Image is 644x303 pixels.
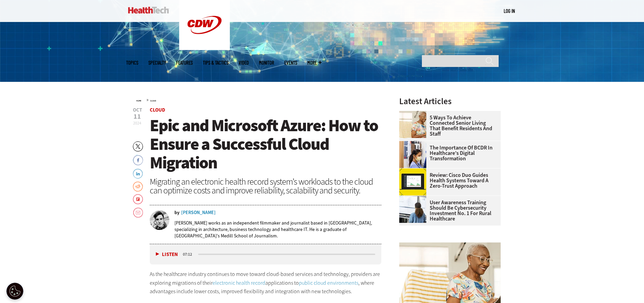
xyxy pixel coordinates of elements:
[203,60,229,65] a: Tips & Tactics
[399,196,426,223] img: Doctors reviewing information boards
[399,172,497,189] a: Review: Cisco Duo Guides Health Systems Toward a Zero-Trust Approach
[239,60,249,65] a: Video
[128,7,169,14] img: Home
[399,97,501,106] h3: Latest Articles
[399,141,426,168] img: Doctors reviewing tablet
[148,60,166,65] span: Specialty
[156,252,178,257] button: Listen
[150,177,382,195] div: Migrating an electronic health record system’s workloads to the cloud can optimize costs and impr...
[399,141,430,146] a: Doctors reviewing tablet
[174,220,382,239] p: [PERSON_NAME] works as an independent filmmaker and journalist based in [GEOGRAPHIC_DATA], specia...
[126,60,138,65] span: Topics
[307,60,321,65] span: More
[399,168,426,195] img: Cisco Duo
[399,196,430,201] a: Doctors reviewing information boards
[213,279,265,286] a: electronic health record
[150,114,378,174] span: Epic and Microsoft Azure: How to Ensure a Successful Cloud Migration
[133,113,142,120] span: 11
[136,99,141,102] a: Home
[150,210,169,230] img: nathan eddy
[136,97,382,102] div: »
[504,7,515,15] div: User menu
[399,168,430,174] a: Cisco Duo
[259,60,274,65] a: MonITor
[150,270,382,296] p: As the healthcare industry continues to move toward cloud-based services and technology, provider...
[179,45,230,52] a: CDW
[399,111,430,116] a: Networking Solutions for Senior Living
[299,279,358,286] a: public cloud environments
[399,200,497,222] a: User Awareness Training Should Be Cybersecurity Investment No. 1 for Rural Healthcare
[150,99,156,102] a: Cloud
[174,210,180,215] span: by
[150,244,382,264] div: media player
[6,283,23,300] div: Cookie Settings
[399,115,497,137] a: 5 Ways to Achieve Connected Senior Living That Benefit Residents and Staff
[399,111,426,138] img: Networking Solutions for Senior Living
[133,108,142,113] span: Oct
[133,120,141,126] span: 2024
[284,60,297,65] a: Events
[399,145,497,161] a: The Importance of BCDR in Healthcare’s Digital Transformation
[150,107,165,113] a: Cloud
[176,60,193,65] a: Features
[6,283,23,300] button: Open Preferences
[504,8,515,14] a: Log in
[181,210,216,215] a: [PERSON_NAME]
[182,251,197,257] div: duration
